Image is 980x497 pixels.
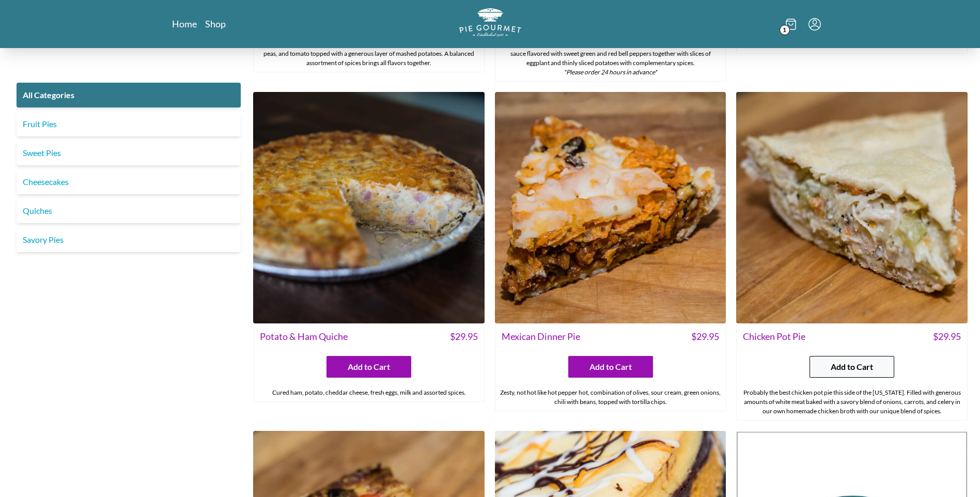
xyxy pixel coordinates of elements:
span: Potato & Ham Quiche [260,330,348,344]
div: Cured ham, potato, cheddar cheese, fresh eggs, milk and assorted spices. [254,384,484,401]
a: Savory Pies [17,227,241,252]
span: Add to Cart [831,361,873,373]
div: Filled with generous amounts of sweet, Italian-Style sausage in homemade tomato sauce flavored wi... [495,36,726,81]
div: Zesty, not hot like hot pepper hot, combination of olives, sour cream, green onions, chili with b... [495,384,726,411]
span: 1 [780,25,790,35]
span: Chicken Pot Pie [743,330,805,344]
span: Mexican Dinner Pie [502,330,580,344]
button: Menu [808,18,821,30]
a: Cheesecakes [17,169,241,194]
span: Add to Cart [589,361,632,373]
img: logo [459,8,521,37]
span: Add to Cart [348,361,390,373]
img: Chicken Pot Pie [736,92,968,323]
span: $ 29.95 [691,330,719,344]
div: Probably the best chicken pot pie this side of the [US_STATE]. Filled with generous amounts of wh... [737,384,967,420]
a: Fruit Pies [17,112,241,136]
button: Add to Cart [810,356,894,378]
img: Potato & Ham Quiche [253,92,485,323]
button: Add to Cart [568,356,653,378]
a: Sweet Pies [17,141,241,165]
span: $ 29.95 [933,330,961,344]
a: Shop [205,18,226,30]
button: Add to Cart [326,356,411,378]
a: Logo [459,8,521,40]
a: Home [172,18,197,30]
div: A combination of ground beef with a medley of vegetables: onions, celery, carrots, peas, and toma... [254,36,484,72]
a: Quiches [17,198,241,223]
span: $ 29.95 [450,330,478,344]
img: Mexican Dinner Pie [495,92,726,323]
em: *Please order 24 hours in advance* [564,68,657,76]
a: All Categories [17,83,241,107]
